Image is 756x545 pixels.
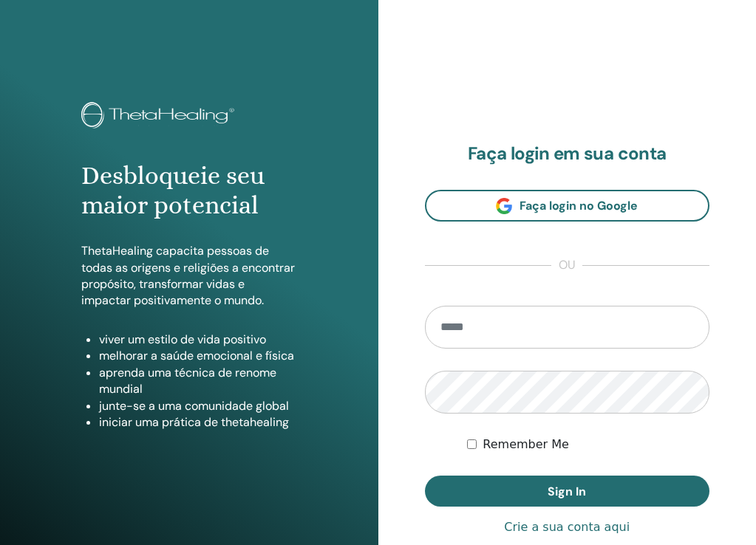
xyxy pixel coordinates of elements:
[483,436,569,453] label: Remember Me
[99,365,296,398] li: aprenda uma técnica de renome mundial
[504,518,630,536] a: Crie a sua conta aqui
[99,398,296,414] li: junte-se a uma comunidade global
[99,332,296,348] li: viver um estilo de vida positivo
[81,243,296,309] p: ThetaHealing capacita pessoas de todas as origens e religiões a encontrar propósito, transformar ...
[548,484,586,499] span: Sign In
[425,190,710,222] a: Faça login no Google
[99,414,296,431] li: iniciar uma prática de thetahealing
[81,161,296,222] h1: Desbloqueie seu maior potencial
[99,348,296,364] li: melhorar a saúde emocional e física
[425,143,710,165] h2: Faça login em sua conta
[467,436,709,453] div: Keep me authenticated indefinitely or until I manually logout
[425,476,710,507] button: Sign In
[551,257,582,275] span: ou
[520,198,638,213] span: Faça login no Google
